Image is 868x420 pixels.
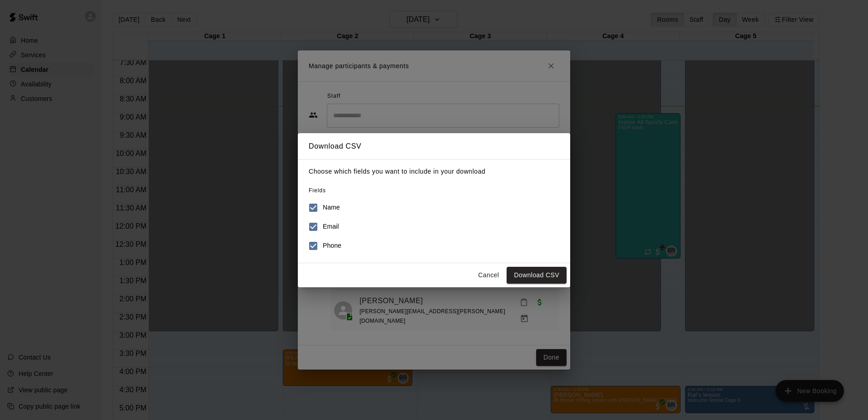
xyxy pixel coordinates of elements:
[309,167,559,176] p: Choose which fields you want to include in your download
[309,187,326,194] span: Fields
[474,267,503,284] button: Cancel
[323,203,340,213] h6: Name
[323,241,341,251] h6: Phone
[298,133,570,160] h2: Download CSV
[323,222,339,232] h6: Email
[507,267,567,284] button: Download CSV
